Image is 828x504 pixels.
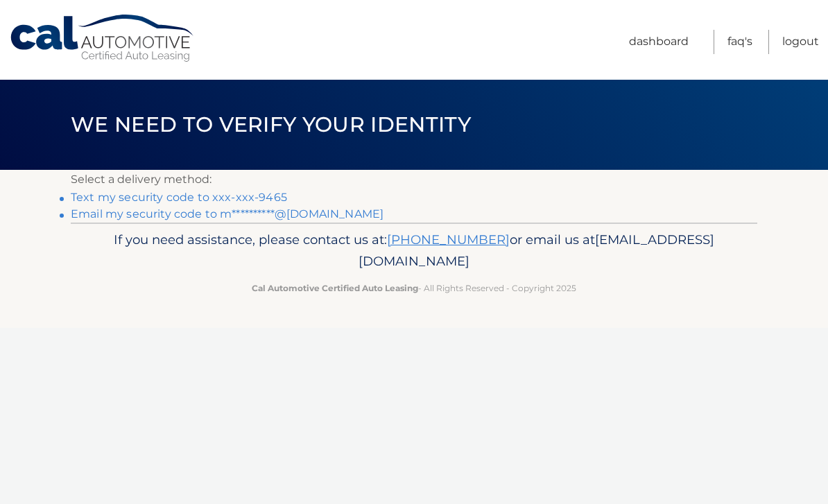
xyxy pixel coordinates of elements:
p: - All Rights Reserved - Copyright 2025 [80,281,748,295]
a: [PHONE_NUMBER] [387,232,510,247]
a: Email my security code to m**********@[DOMAIN_NAME] [71,207,383,220]
a: Cal Automotive [9,14,196,63]
span: We need to verify your identity [71,112,471,137]
p: If you need assistance, please contact us at: or email us at [80,229,748,273]
a: Text my security code to xxx-xxx-9465 [71,191,287,204]
a: Dashboard [629,30,689,54]
a: Logout [782,30,819,54]
p: Select a delivery method: [71,170,757,189]
a: FAQ's [727,30,752,54]
strong: Cal Automotive Certified Auto Leasing [252,283,418,293]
